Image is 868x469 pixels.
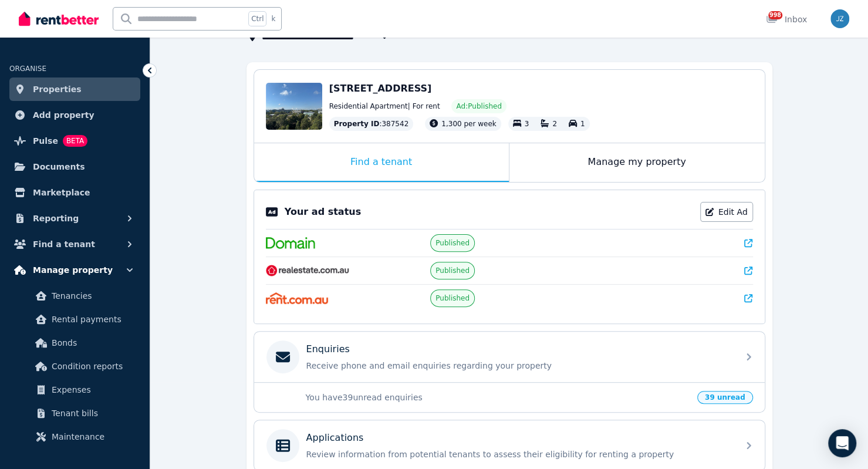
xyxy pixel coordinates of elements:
[9,65,46,73] span: ORGANISE
[580,120,585,128] span: 1
[248,11,266,26] span: Ctrl
[435,266,470,275] span: Published
[52,383,131,397] span: Expenses
[266,265,350,276] img: RealEstate.com.au
[52,406,131,420] span: Tenant bills
[14,331,136,355] a: Bonds
[14,425,136,448] a: Maintenance
[329,117,414,131] div: : 387542
[334,119,380,129] span: Property ID
[63,135,87,147] span: BETA
[33,211,79,225] span: Reporting
[830,9,849,28] img: Jing Zhao
[697,391,753,404] span: 39 unread
[9,258,140,282] button: Manage property
[306,431,364,445] p: Applications
[254,143,509,182] div: Find a tenant
[14,401,136,425] a: Tenant bills
[766,14,807,25] div: Inbox
[329,83,432,94] span: [STREET_ADDRESS]
[306,392,690,403] p: You have 39 unread enquiries
[33,185,90,200] span: Marketplace
[306,448,731,460] p: Review information from potential tenants to assess their eligibility for renting a property
[9,129,140,153] a: PulseBETA
[14,308,136,331] a: Rental payments
[254,332,765,382] a: EnquiriesReceive phone and email enquiries regarding your property
[14,284,136,308] a: Tenancies
[266,237,315,249] img: Domain.com.au
[441,120,496,128] span: 1,300 per week
[52,430,131,444] span: Maintenance
[435,238,470,248] span: Published
[9,155,140,178] a: Documents
[14,355,136,378] a: Condition reports
[552,120,557,128] span: 2
[33,237,95,251] span: Find a tenant
[306,360,731,372] p: Receive phone and email enquiries regarding your property
[9,103,140,127] a: Add property
[456,102,501,111] span: Ad: Published
[768,11,782,19] span: 998
[329,102,440,111] span: Residential Apartment | For rent
[33,134,58,148] span: Pulse
[52,359,131,373] span: Condition reports
[33,160,85,174] span: Documents
[33,263,113,277] span: Manage property
[9,77,140,101] a: Properties
[435,293,470,303] span: Published
[9,181,140,204] a: Marketplace
[285,205,361,219] p: Your ad status
[52,312,131,326] span: Rental payments
[33,108,94,122] span: Add property
[33,82,82,96] span: Properties
[52,289,131,303] span: Tenancies
[19,10,99,28] img: RentBetter
[525,120,529,128] span: 3
[306,342,350,356] p: Enquiries
[9,232,140,256] button: Find a tenant
[271,14,275,23] span: k
[52,336,131,350] span: Bonds
[14,378,136,401] a: Expenses
[266,292,329,304] img: Rent.com.au
[828,429,856,457] div: Open Intercom Messenger
[700,202,753,222] a: Edit Ad
[509,143,765,182] div: Manage my property
[9,207,140,230] button: Reporting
